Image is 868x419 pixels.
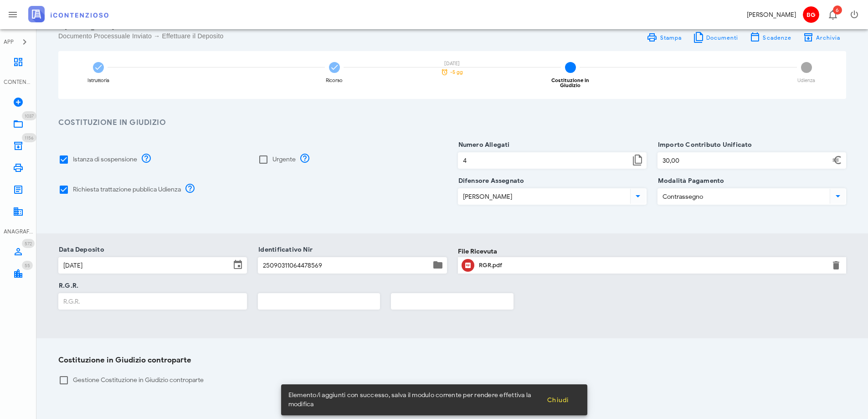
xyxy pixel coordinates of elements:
[73,155,137,164] label: Istanza di sospensione
[547,396,569,404] span: Chiudi
[479,258,826,273] div: Clicca per aprire un'anteprima del file o scaricarlo
[659,34,682,41] span: Stampa
[22,133,36,142] span: Distintivo
[58,355,846,366] h3: Costituzione in Giudizio controparte
[73,376,846,385] label: Gestione Costituzione in Giudizio controparte
[25,135,34,141] span: 1156
[56,281,78,290] label: R.G.R.
[831,260,842,271] button: Elimina
[4,78,33,86] div: CONTENZIOSO
[747,10,796,20] div: [PERSON_NAME]
[822,4,843,26] button: Distintivo
[28,6,108,22] img: logo-text-2x.png
[87,78,109,83] div: Istruttoria
[22,239,35,248] span: Distintivo
[458,153,630,168] input: Numero Allegati
[25,241,32,247] span: 572
[706,34,739,41] span: Documenti
[288,391,539,409] span: Elemento/i aggiunti con successo, salva il modulo corrente per rendere effettiva la modifica
[272,155,296,164] label: Urgente
[801,62,812,73] span: 4
[641,31,687,44] a: Stampa
[658,189,828,204] input: Modalità Pagamento
[58,117,846,129] h3: Costituzione in Giudizio
[59,294,247,309] input: R.G.R.
[462,259,474,272] button: Clicca per aprire un'anteprima del file o scaricarlo
[456,176,524,186] label: Difensore Assegnato
[803,6,819,23] span: BG
[800,4,822,26] button: BG
[58,31,447,41] div: Documento Processuale Inviato → Effettuare il Deposito
[25,113,34,119] span: 1037
[436,61,468,66] div: [DATE]
[4,228,33,236] div: ANAGRAFICA
[22,111,36,120] span: Distintivo
[833,5,842,15] span: Distintivo
[541,78,599,88] div: Costituzione in Giudizio
[687,31,744,44] button: Documenti
[655,140,752,150] label: Importo Contributo Unificato
[816,34,841,41] span: Archivia
[797,78,815,83] div: Udienza
[56,245,104,254] label: Data Deposito
[658,153,830,168] input: Importo Contributo Unificato
[256,245,313,254] label: Identificativo Nir
[458,189,628,204] input: Difensore Assegnato
[797,31,846,44] button: Archivia
[22,261,33,270] span: Distintivo
[73,185,181,194] label: Richiesta trattazione pubblica Udienza
[539,392,576,408] button: Chiudi
[258,258,430,273] input: Identificativo Nir
[456,140,510,150] label: Numero Allegati
[565,62,576,73] span: 3
[762,34,791,41] span: Scadenze
[744,31,797,44] button: Scadenze
[655,176,724,186] label: Modalità Pagamento
[450,70,463,75] span: -5 gg
[479,262,826,269] div: RGR.pdf
[458,247,497,256] label: File Ricevuta
[25,263,30,269] span: 55
[326,78,343,83] div: Ricorso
